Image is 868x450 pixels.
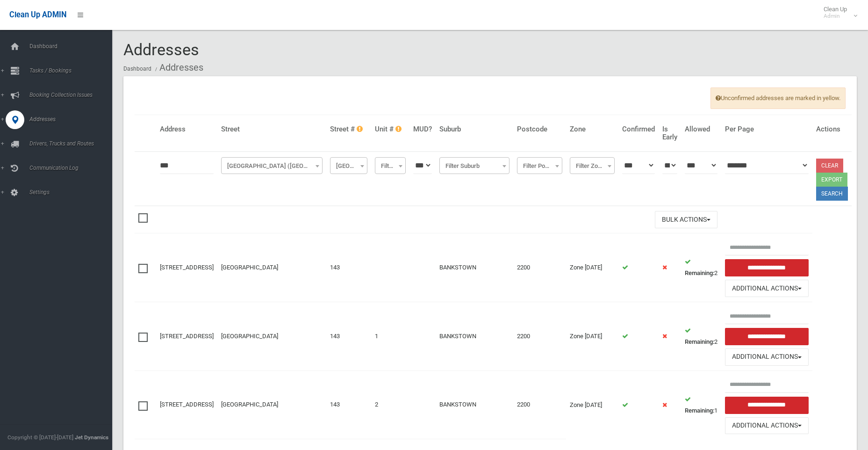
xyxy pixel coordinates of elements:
button: Bulk Actions [655,211,717,228]
small: Admin [824,13,847,20]
span: Northam Avenue (BANKSTOWN) [221,157,323,174]
span: Tasks / Bookings [27,67,119,74]
h4: Address [160,125,214,133]
td: 143 [326,233,371,302]
button: Additional Actions [725,417,809,435]
td: 2 [371,370,409,439]
span: Addresses [27,116,119,123]
a: [STREET_ADDRESS] [160,264,214,271]
td: BANKSTOWN [436,370,513,439]
td: 2 [681,233,721,302]
h4: Is Early [662,125,677,141]
span: Dashboard [27,43,119,50]
span: Filter Zone [570,157,615,174]
span: Filter Postcode [517,157,562,174]
a: [STREET_ADDRESS] [160,401,214,408]
h4: Confirmed [622,125,655,133]
h4: Actions [816,125,848,133]
h4: Allowed [685,125,717,133]
span: Filter Unit # [377,160,403,173]
strong: Remaining: [685,269,714,276]
td: 2200 [513,370,566,439]
span: Unconfirmed addresses are marked in yellow. [710,87,846,109]
td: [GEOGRAPHIC_DATA] [217,370,326,439]
span: Addresses [123,40,199,59]
strong: Jet Dynamics [75,434,108,441]
span: Booking Collection Issues [27,92,119,98]
span: Filter Suburb [439,157,509,174]
td: 2200 [513,233,566,302]
h4: Postcode [517,125,562,133]
button: Additional Actions [725,348,809,366]
span: Filter Postcode [519,160,560,173]
span: Drivers, Trucks and Routes [27,140,119,147]
button: Search [816,187,848,201]
a: Clear [816,159,843,173]
a: Dashboard [123,65,151,72]
td: 1 [371,302,409,371]
td: 2 [681,302,721,371]
h4: Street # [330,125,367,133]
td: Zone [DATE] [566,302,618,371]
span: Filter Suburb [442,160,507,173]
td: BANKSTOWN [436,233,513,302]
td: [GEOGRAPHIC_DATA] [217,233,326,302]
td: 143 [326,302,371,371]
h4: Suburb [439,125,509,133]
button: Export [816,173,847,187]
td: 143 [326,370,371,439]
button: Additional Actions [725,280,809,297]
span: Clean Up ADMIN [9,10,66,19]
li: Addresses [153,59,203,76]
span: Filter Unit # [375,157,406,174]
h4: Zone [570,125,615,133]
td: Zone [DATE] [566,370,618,439]
strong: Remaining: [685,407,714,414]
a: [STREET_ADDRESS] [160,333,214,340]
td: BANKSTOWN [436,302,513,371]
span: Filter Street # [330,157,367,174]
td: [GEOGRAPHIC_DATA] [217,302,326,371]
span: Filter Zone [572,160,612,173]
span: Filter Street # [332,160,365,173]
h4: Unit # [375,125,406,133]
span: Copyright © [DATE]-[DATE] [7,434,73,441]
h4: MUD? [413,125,432,133]
span: Clean Up [819,6,856,20]
span: Settings [27,189,119,196]
h4: Street [221,125,323,133]
strong: Remaining: [685,338,714,345]
span: Communication Log [27,165,119,171]
td: 1 [681,370,721,439]
h4: Per Page [725,125,809,133]
td: 2200 [513,302,566,371]
span: Northam Avenue (BANKSTOWN) [223,160,320,173]
td: Zone [DATE] [566,233,618,302]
